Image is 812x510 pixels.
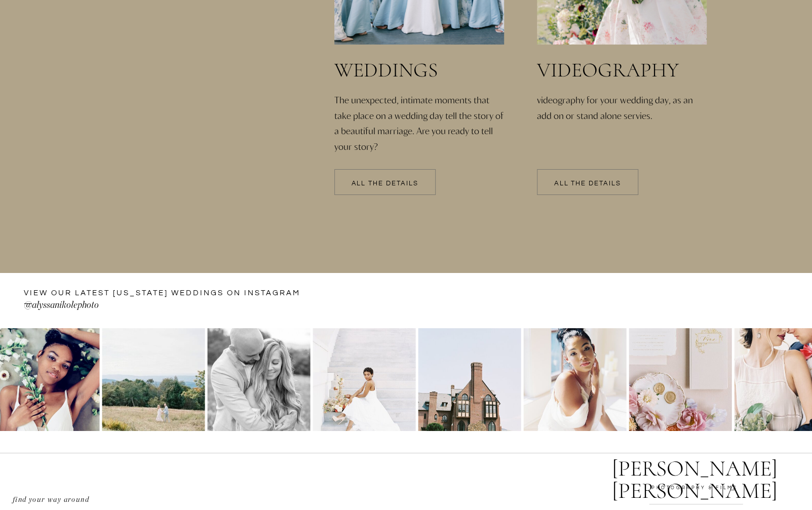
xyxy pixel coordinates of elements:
[334,60,513,81] a: weddings
[523,328,626,431] img: Dover-Hall-Richmond-Virginia-Wedding-Venue-colorful-summer-by-photographer-natalie-Jayne-photogra...
[537,92,709,163] a: videography for your wedding day, as an add on or stand alone servies.
[334,180,436,187] a: All the details
[313,328,415,431] img: richmond-capitol-bridal-session-Night-black-and-white-Natalie-Jayne-photographer-Photography-wedd...
[24,298,252,315] a: @alyssanikolephoto
[102,328,205,431] img: Skyline-Drive-Anniversary-photos-in-the-mountains-by-Virginia-Wedding-Photographer-Natalie-Jayne-...
[24,288,303,300] a: VIEW OUR LATEST [US_STATE] WEDDINGS ON instagram —
[418,328,521,431] img: Dover-Hall-Richmond-Virginia-Wedding-Venue-colorful-summer-by-photographer-natalie-Jayne-photogra...
[207,328,310,431] img: Skyline-Drive-Anniversary-photos-in-the-mountains-by-Virginia-Wedding-Photographer-Natalie-Jayne-...
[537,180,638,187] a: All the details
[334,92,507,136] a: The unexpected, intimate moments that take place on a wedding day tell the story of a beautiful m...
[537,60,706,81] a: videography
[13,494,117,502] p: find your way around
[605,457,784,485] a: [PERSON_NAME] [PERSON_NAME]
[629,328,731,431] img: Dover-Hall-Richmond-Virginia-Wedding-Venue-colorful-summer-by-photographer-natalie-Jayne-photogra...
